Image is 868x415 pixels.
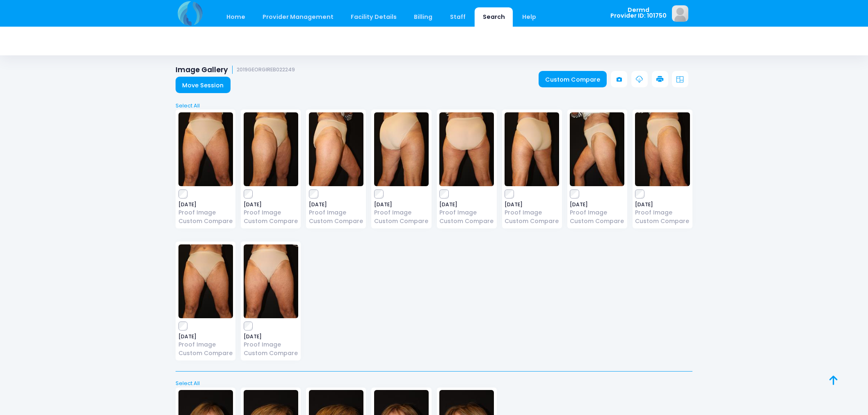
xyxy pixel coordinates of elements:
span: [DATE] [439,202,494,207]
a: Custom Compare [505,217,559,226]
span: [DATE] [570,202,624,207]
a: Proof Image [244,208,298,217]
a: Facility Details [343,7,405,27]
a: Custom Compare [374,217,429,226]
span: [DATE] [505,202,559,207]
small: 2019GEORGIREB022249 [237,67,295,73]
span: [DATE] [178,202,233,207]
a: Proof Image [505,208,559,217]
img: image [178,244,233,318]
span: [DATE] [244,334,298,339]
a: Custom Compare [244,349,298,358]
a: Move Session [176,77,231,93]
a: Proof Image [178,208,233,217]
span: [DATE] [244,202,298,207]
img: image [309,112,363,186]
a: Custom Compare [439,217,494,226]
a: Custom Compare [539,71,607,87]
span: [DATE] [374,202,429,207]
img: image [672,5,688,22]
img: image [439,112,494,186]
a: Proof Image [374,208,429,217]
a: Custom Compare [635,217,690,226]
a: Proof Image [570,208,624,217]
a: Billing [406,7,441,27]
a: Custom Compare [309,217,363,226]
a: Home [218,7,253,27]
a: Staff [442,7,473,27]
a: Custom Compare [178,217,233,226]
a: Help [514,7,544,27]
img: image [178,112,233,186]
img: image [374,112,429,186]
img: image [505,112,559,186]
a: Proof Image [635,208,690,217]
a: Proof Image [178,340,233,349]
a: Select All [173,102,695,110]
span: [DATE] [309,202,363,207]
a: Search [475,7,513,27]
img: image [635,112,690,186]
img: image [244,244,298,318]
a: Proof Image [309,208,363,217]
h1: Image Gallery [176,66,295,74]
img: image [244,112,298,186]
span: [DATE] [635,202,690,207]
span: [DATE] [178,334,233,339]
a: Proof Image [244,340,298,349]
a: Custom Compare [178,349,233,358]
a: Select All [173,379,695,388]
a: Provider Management [254,7,341,27]
span: Dermd Provider ID: 101750 [610,7,667,19]
a: Proof Image [439,208,494,217]
a: Custom Compare [244,217,298,226]
img: image [570,112,624,186]
a: Custom Compare [570,217,624,226]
